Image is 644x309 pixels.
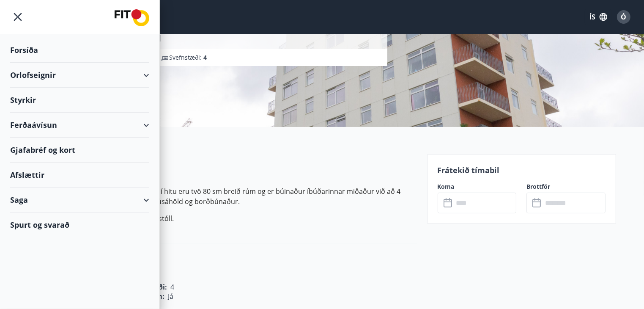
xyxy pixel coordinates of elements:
[10,63,149,88] div: Orlofseignir
[10,38,149,63] div: Forsíða
[28,213,417,223] p: Auk þessa fylgir ferðabarnarúm og barnastóll.
[10,138,149,163] div: Gjafabréf og kort
[10,188,149,212] div: Saga
[28,157,417,176] h2: Upplýsingar
[614,7,634,27] button: Ó
[28,258,417,272] h3: Svefnaðstaða
[28,186,417,207] p: Tvö svefnherbergi. Í öðru er hjónarúm og í hitu eru tvö 80 sm breið rúm og er búinaður íbúðarinna...
[621,12,627,22] span: Ó
[10,163,149,188] div: Afslættir
[10,88,149,113] div: Styrkir
[438,182,517,191] label: Koma
[526,182,606,191] label: Brottför
[115,9,149,26] img: union_logo
[438,165,606,176] p: Frátekið tímabil
[10,9,25,25] button: menu
[585,9,612,25] button: ÍS
[10,212,149,237] div: Spurt og svarað
[168,292,174,301] span: Já
[204,53,207,61] span: 4
[10,113,149,138] div: Ferðaávísun
[170,53,207,62] span: Svefnstæði :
